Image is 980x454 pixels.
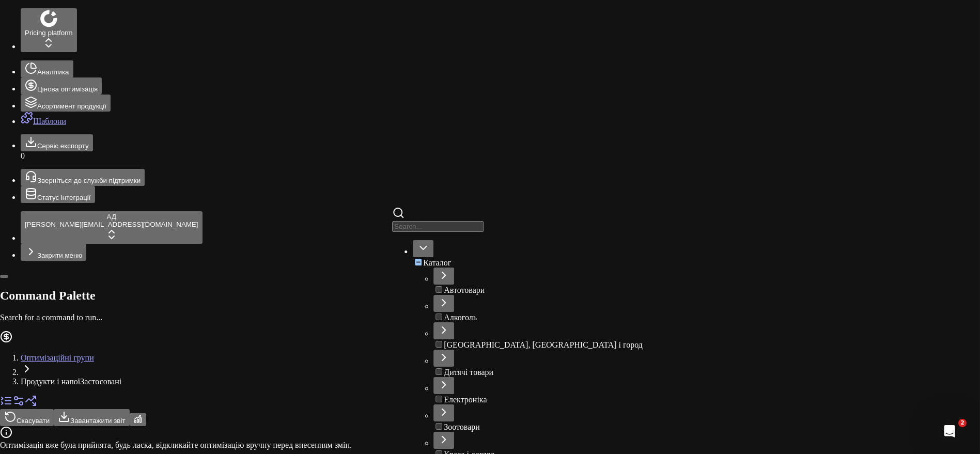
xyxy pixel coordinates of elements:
input: Дитячі товари [435,368,442,375]
iframe: Intercom live chat [937,419,962,444]
input: Search... [392,221,484,232]
input: [GEOGRAPHIC_DATA], [GEOGRAPHIC_DATA] і город [435,341,442,348]
span: Автотовари [444,286,485,294]
input: Каталог [415,259,422,265]
span: Дитячі товари [444,368,493,377]
span: Зоотовари [444,422,480,431]
span: [GEOGRAPHIC_DATA], [GEOGRAPHIC_DATA] і город [444,340,643,349]
span: 2 [958,419,967,427]
span: Алкоголь [444,313,477,322]
input: Зоотовари [435,423,442,430]
span: Каталог [423,258,451,267]
input: Електроніка [435,396,442,402]
span: Електроніка [444,395,487,404]
input: Алкоголь [435,314,442,320]
input: Автотовари [435,286,442,293]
